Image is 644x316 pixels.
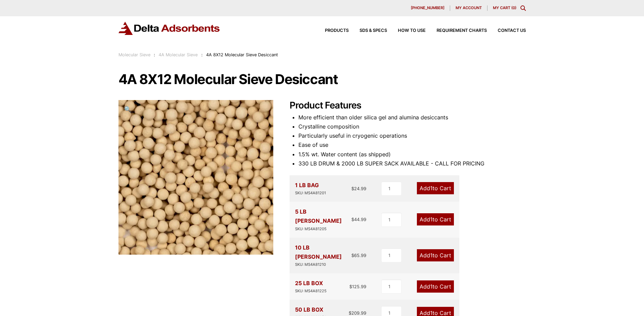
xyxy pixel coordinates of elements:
img: Delta Adsorbents [118,22,220,35]
a: Molecular Sieve [118,52,150,57]
a: How to Use [387,28,426,33]
a: Products [314,28,349,33]
a: Add1to Cart [417,280,454,293]
span: 1 [430,283,433,290]
li: 330 LB DRUM & 2000 LB SUPER SACK AVAILABLE - CALL FOR PRICING [298,159,526,168]
span: My account [456,6,482,10]
div: SKU: MS4A81205 [295,226,352,232]
bdi: 65.99 [351,253,366,258]
span: Requirement Charts [437,28,487,33]
h1: 4A 8X12 Molecular Sieve Desiccant [118,72,526,86]
li: Crystalline composition [298,122,526,131]
div: SKU: MS4A81225 [295,288,327,294]
div: SKU: MS4A81201 [295,190,326,196]
a: Add1to Cart [417,213,454,225]
li: Particularly useful in cryogenic operations [298,131,526,140]
span: $ [351,186,354,191]
div: Toggle Modal Content [520,5,526,11]
span: 4A 8X12 Molecular Sieve Desiccant [206,52,278,57]
span: : [201,52,203,57]
li: More efficient than older silica gel and alumina desiccants [298,113,526,122]
a: [PHONE_NUMBER] [405,5,450,11]
div: 1 LB BAG [295,181,326,196]
span: 1 [430,185,433,192]
span: $ [349,310,351,316]
a: Add1to Cart [417,249,454,261]
div: SKU: MS4A81210 [295,261,352,268]
bdi: 125.99 [349,284,366,289]
span: : [154,52,155,57]
span: How to Use [398,28,426,33]
span: 0 [513,5,515,10]
span: 🔍 [124,105,132,113]
span: $ [351,217,354,222]
li: 1.5% wt. Water content (as shipped) [298,150,526,159]
span: [PHONE_NUMBER] [411,6,444,10]
span: SDS & SPECS [360,28,387,33]
span: Products [325,28,349,33]
a: Contact Us [487,28,526,33]
a: View full-screen image gallery [118,100,137,119]
a: 4A Molecular Sieve [159,52,198,57]
a: SDS & SPECS [349,28,387,33]
span: 1 [430,216,433,223]
span: $ [351,253,354,258]
div: 5 LB [PERSON_NAME] [295,207,352,232]
a: Add1to Cart [417,182,454,194]
div: 25 LB BOX [295,279,327,294]
span: Contact Us [498,28,526,33]
h2: Product Features [290,100,526,111]
bdi: 24.99 [351,186,366,191]
li: Ease of use [298,140,526,150]
a: My account [450,5,487,11]
span: $ [349,284,352,289]
div: 10 LB [PERSON_NAME] [295,243,352,268]
bdi: 44.99 [351,217,366,222]
bdi: 209.99 [349,310,366,316]
span: 1 [430,252,433,259]
a: My Cart (0) [493,5,516,10]
a: Requirement Charts [426,28,487,33]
